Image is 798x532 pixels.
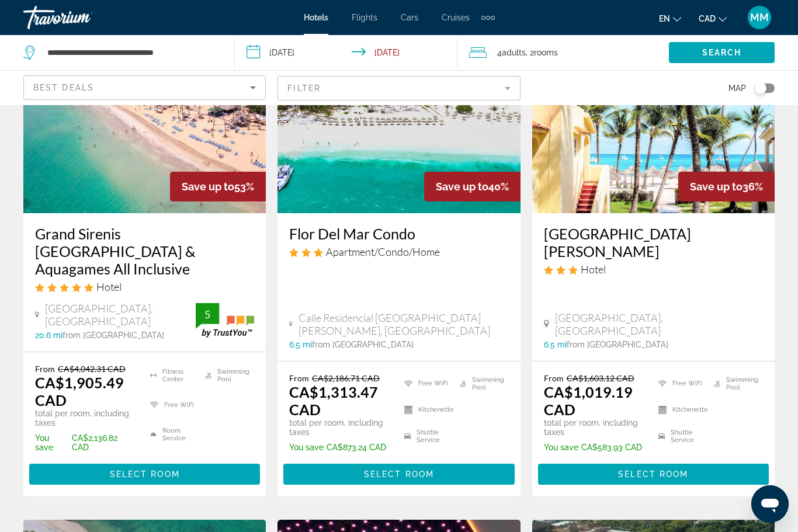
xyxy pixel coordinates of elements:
a: Select Room [538,466,769,479]
img: Hotel image [277,26,520,213]
span: From [544,373,564,383]
li: Kitchenette [398,399,454,420]
a: Travorium [23,2,140,33]
span: from [GEOGRAPHIC_DATA] [567,340,668,349]
li: Free WiFi [398,373,454,394]
div: 5 [196,307,219,321]
div: 3 star Hotel [544,263,763,276]
p: total per room, including taxes [289,418,390,437]
li: Swimming Pool [708,373,763,394]
span: , 2 [526,44,558,61]
span: You save [544,443,578,452]
span: From [35,364,55,374]
span: en [659,14,670,23]
iframe: Bouton de lancement de la fenêtre de messagerie [751,485,789,523]
button: Travelers: 4 adults, 0 children [457,35,669,70]
a: Flor Del Mar Condo [289,225,508,242]
button: Change currency [699,10,727,27]
ins: CA$1,313.47 CAD [289,383,378,418]
span: Select Room [364,470,434,479]
span: Apartment/Condo/Home [326,245,440,258]
span: Map [728,80,746,96]
span: Hotel [96,280,122,293]
div: 5 star Hotel [35,280,254,293]
img: Hotel image [23,26,266,213]
mat-select: Sort by [33,81,256,95]
span: Calle Residencial [GEOGRAPHIC_DATA][PERSON_NAME], [GEOGRAPHIC_DATA] [299,311,509,337]
span: 4 [497,44,526,61]
div: 40% [424,172,521,201]
span: You save [289,443,324,452]
a: [GEOGRAPHIC_DATA][PERSON_NAME] [544,225,763,260]
span: Save up to [182,180,234,193]
span: from [GEOGRAPHIC_DATA] [63,331,164,340]
a: Hotels [304,13,328,22]
span: Select Room [618,470,688,479]
button: Search [669,42,775,63]
li: Free WiFi [653,373,708,394]
del: CA$4,042.31 CAD [58,364,126,374]
li: Shuttle Service [653,426,708,446]
span: Search [702,48,742,57]
li: Kitchenette [653,399,708,420]
span: Adults [502,48,526,57]
button: Select Room [538,464,769,485]
p: total per room, including taxes [544,418,644,437]
li: Room Service [144,423,199,446]
ins: CA$1,905.49 CAD [35,374,124,409]
img: trustyou-badge.svg [196,303,254,338]
div: 53% [170,172,266,201]
span: MM [750,12,769,23]
a: Cruises [442,13,470,22]
li: Shuttle Service [398,426,454,446]
button: Check-in date: Apr 1, 2026 Check-out date: Apr 8, 2026 [235,35,458,70]
span: Save up to [690,180,743,193]
button: Change language [659,10,681,27]
span: [GEOGRAPHIC_DATA], [GEOGRAPHIC_DATA] [45,302,196,328]
a: Grand Sirenis [GEOGRAPHIC_DATA] & Aquagames All Inclusive [35,225,254,277]
button: Extra navigation items [481,8,495,27]
span: From [289,373,309,383]
a: Select Room [283,466,514,479]
span: Select Room [110,470,180,479]
span: You save [35,433,69,452]
button: Toggle map [746,83,775,93]
button: Filter [277,75,520,101]
del: CA$2,186.71 CAD [312,373,380,383]
p: CA$583.93 CAD [544,443,644,452]
span: from [GEOGRAPHIC_DATA] [312,340,414,349]
img: Hotel image [532,26,775,213]
li: Swimming Pool [454,373,509,394]
a: Select Room [29,466,260,479]
button: Select Room [29,464,260,485]
span: Save up to [436,180,488,193]
p: total per room, including taxes [35,409,136,427]
span: 20.6 mi [35,331,63,340]
p: CA$873.24 CAD [289,443,390,452]
span: Best Deals [33,83,94,92]
li: Free WiFi [144,393,199,416]
div: 36% [678,172,775,201]
p: CA$2,136.82 CAD [35,433,136,452]
li: Swimming Pool [199,364,254,387]
button: Select Room [283,464,514,485]
a: Flights [352,13,377,22]
button: User Menu [744,5,775,30]
del: CA$1,603.12 CAD [567,373,634,383]
a: Cars [401,13,418,22]
span: 6.5 mi [289,340,312,349]
div: 3 star Apartment [289,245,508,258]
ins: CA$1,019.19 CAD [544,383,633,418]
span: rooms [534,48,558,57]
span: 6.5 mi [544,340,567,349]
